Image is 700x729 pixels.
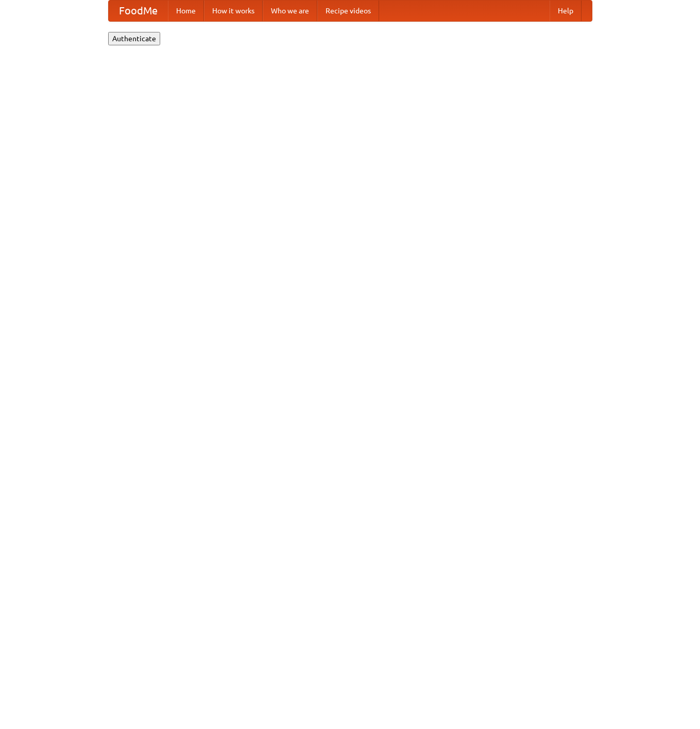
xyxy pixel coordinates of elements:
[108,34,160,42] a: Authenticate
[108,32,160,45] button: Authenticate
[204,1,263,21] a: How it works
[317,1,379,21] a: Recipe videos
[109,1,168,21] a: FoodMe
[168,1,204,21] a: Home
[263,1,317,21] a: Who we are
[550,1,582,21] a: Help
